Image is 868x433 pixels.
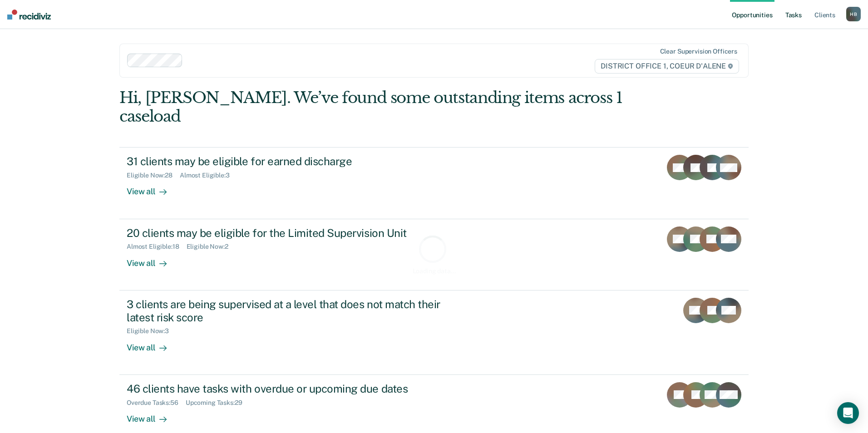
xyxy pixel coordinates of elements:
div: Clear supervision officers [660,48,737,55]
div: Open Intercom Messenger [837,402,859,424]
button: HB [846,7,861,21]
div: H B [846,7,861,21]
img: Recidiviz [7,10,51,20]
span: DISTRICT OFFICE 1, COEUR D'ALENE [595,59,739,74]
div: Loading data... [413,267,456,275]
